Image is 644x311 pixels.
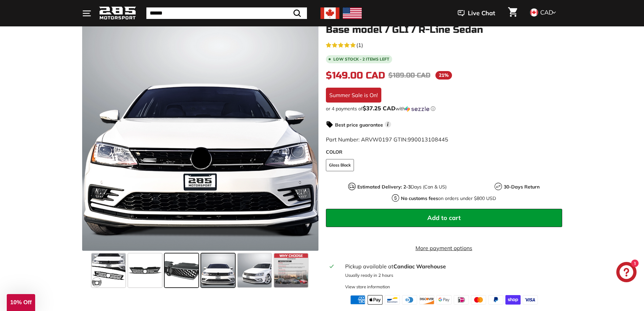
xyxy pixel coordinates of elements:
strong: Best price guarantee [335,122,383,128]
span: Add to cart [427,214,461,222]
img: visa [523,295,538,305]
div: 10% Off [7,294,35,311]
span: 10% Off [10,299,31,306]
label: COLOR [326,149,562,156]
span: CAD [540,8,553,16]
span: Low stock - 2 items left [333,57,389,61]
img: master [471,295,486,305]
input: Search [146,7,307,19]
a: 5.0 rating (1 votes) [326,40,562,49]
strong: 30-Days Return [504,184,540,190]
img: apple_pay [367,295,383,305]
span: (1) [356,41,363,49]
img: paypal [488,295,503,305]
a: Cart [504,2,521,25]
img: ideal [454,295,469,305]
inbox-online-store-chat: Shopify online store chat [614,262,639,284]
img: diners_club [402,295,417,305]
div: or 4 payments of with [326,105,562,112]
span: 990013108445 [408,136,448,143]
div: Pickup available at [345,262,558,270]
a: More payment options [326,244,562,252]
strong: No customs fees [401,195,438,201]
img: shopify_pay [505,295,521,305]
span: $149.00 CAD [326,70,385,81]
div: Summer Sale is On! [326,88,381,103]
h1: GLI Style Front Grille - [DATE]-[DATE] Jetta Mk6 Base model / GLI / R-Line Sedan [326,14,562,35]
strong: Candiac Warehouse [393,263,446,270]
span: Live Chat [468,9,495,18]
span: $37.25 CAD [363,105,396,112]
span: $189.00 CAD [388,71,430,80]
div: or 4 payments of$37.25 CADwithSezzle Click to learn more about Sezzle [326,105,562,112]
img: discover [419,295,434,305]
button: Live Chat [449,5,504,22]
img: american_express [350,295,365,305]
img: google_pay [436,295,452,305]
img: Logo_285_Motorsport_areodynamics_components [99,5,136,21]
p: Usually ready in 2 hours [345,272,558,279]
img: Sezzle [405,106,429,112]
div: View store information [345,284,390,290]
span: 21% [435,71,452,80]
strong: Estimated Delivery: 2-3 [357,184,411,190]
p: on orders under $800 USD [401,195,496,202]
span: Part Number: ARVW0197 GTIN: [326,136,448,143]
p: Days (Can & US) [357,183,447,191]
img: bancontact [385,295,400,305]
span: i [385,121,391,128]
button: Add to cart [326,209,562,227]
